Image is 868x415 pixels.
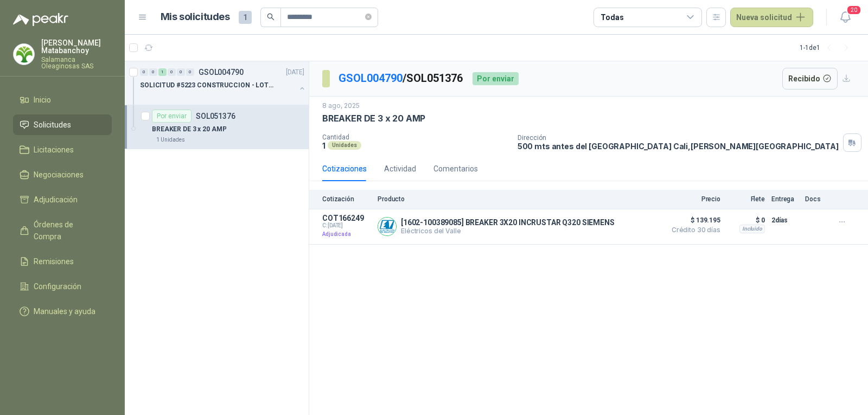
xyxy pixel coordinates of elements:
button: Nueva solicitud [730,8,813,27]
div: Comentarios [433,163,478,175]
span: close-circle [365,12,372,22]
div: 1 Unidades [152,136,189,144]
p: SOLICITUD #5223 CONSTRUCCION - LOTE CIO [140,80,275,91]
div: 0 [186,68,194,76]
p: / SOL051376 [339,70,464,87]
p: Precio [666,195,720,203]
div: 0 [140,68,148,76]
span: Inicio [34,94,51,106]
p: Entrega [771,195,799,203]
a: Licitaciones [13,139,112,160]
p: Cotización [322,195,371,203]
p: 1 [322,141,325,150]
a: Solicitudes [13,114,112,135]
div: 1 - 1 de 1 [800,39,855,56]
span: Crédito 30 días [666,227,720,233]
button: 20 [835,8,855,27]
a: Negociaciones [13,164,112,185]
span: close-circle [365,14,372,20]
p: [PERSON_NAME] Matabanchoy [41,39,112,54]
p: $ 0 [727,214,765,227]
span: C: [DATE] [322,222,371,229]
span: Negociaciones [34,169,84,181]
p: Eléctricos del Valle [401,227,615,235]
p: [1602-100389085] BREAKER 3X20 INCRUSTAR Q320 SIEMENS [401,218,615,227]
a: Configuración [13,276,112,297]
img: Company Logo [14,44,34,65]
span: 1 [239,11,252,24]
p: SOL051376 [196,112,235,120]
span: $ 139.195 [666,214,720,227]
span: Adjudicación [34,194,78,206]
span: Órdenes de Compra [34,219,101,242]
div: 0 [168,68,176,76]
span: Solicitudes [34,119,71,131]
p: Docs [805,195,827,203]
span: Licitaciones [34,144,74,156]
p: GSOL004790 [199,68,244,76]
a: Órdenes de Compra [13,214,112,247]
span: Configuración [34,280,81,292]
p: 500 mts antes del [GEOGRAPHIC_DATA] Cali , [PERSON_NAME][GEOGRAPHIC_DATA] [518,142,839,151]
div: Unidades [328,141,361,150]
div: Por enviar [473,72,519,85]
p: Flete [727,195,765,203]
div: 0 [177,68,185,76]
a: Inicio [13,90,112,110]
span: search [267,13,275,21]
p: Adjudicada [322,229,371,240]
p: Salamanca Oleaginosas SAS [41,56,112,69]
span: 20 [846,5,861,15]
p: Cantidad [322,133,509,141]
p: Dirección [518,134,839,142]
a: 0 0 1 0 0 0 GSOL004790[DATE] SOLICITUD #5223 CONSTRUCCION - LOTE CIO [140,66,307,100]
a: Remisiones [13,251,112,272]
div: 0 [149,68,157,76]
p: 8 ago, 2025 [322,101,360,111]
h1: Mis solicitudes [161,9,230,25]
p: [DATE] [286,67,304,78]
img: Logo peakr [13,13,68,26]
div: Cotizaciones [322,163,367,175]
button: Recibido [782,68,838,90]
img: Company Logo [378,218,396,235]
p: BREAKER DE 3 x 20 AMP [152,124,226,135]
p: 2 días [771,214,799,227]
a: Adjudicación [13,189,112,210]
p: BREAKER DE 3 x 20 AMP [322,113,425,124]
span: Remisiones [34,256,74,267]
div: Por enviar [152,110,192,123]
div: 1 [158,68,167,76]
a: Por enviarSOL051376BREAKER DE 3 x 20 AMP1 Unidades [125,105,309,149]
p: Producto [378,195,660,203]
span: Manuales y ayuda [34,305,95,317]
p: COT166249 [322,214,371,222]
div: Todas [601,11,623,23]
div: Actividad [384,163,416,175]
a: GSOL004790 [339,72,403,85]
div: Incluido [739,225,765,233]
a: Manuales y ayuda [13,301,112,322]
